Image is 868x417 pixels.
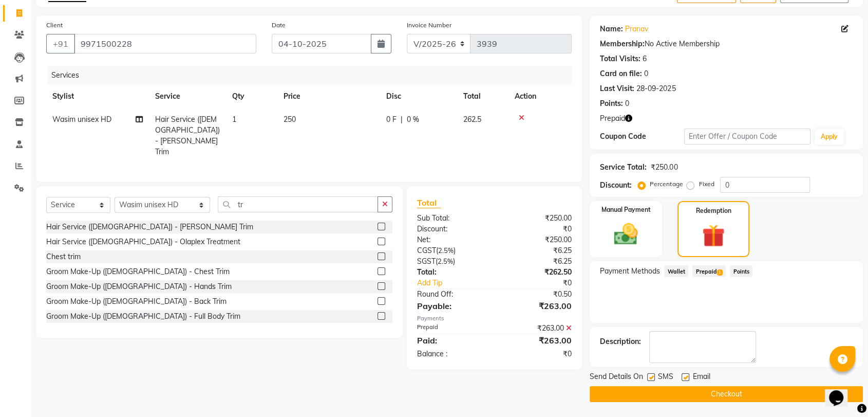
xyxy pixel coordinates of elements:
[226,85,277,108] th: Qty
[232,115,236,124] span: 1
[600,39,645,49] div: Membership:
[409,278,508,288] a: Add Tip
[495,349,580,359] div: ₹0
[409,267,495,278] div: Total:
[717,269,723,276] span: 1
[495,224,580,234] div: ₹0
[495,323,580,334] div: ₹263.00
[52,115,111,124] span: Wasim unisex HD
[495,267,580,278] div: ₹262.50
[417,246,436,255] span: CGST
[46,21,63,30] label: Client
[607,221,645,248] img: _cash.svg
[600,336,641,347] div: Description:
[46,85,149,108] th: Stylist
[46,34,75,53] button: +91
[695,206,731,215] label: Redemption
[218,196,378,212] input: Search or Scan
[600,98,623,109] div: Points:
[495,234,580,245] div: ₹250.00
[47,66,579,85] div: Services
[600,266,660,277] span: Payment Methods
[46,237,240,247] div: Hair Service ([DEMOGRAPHIC_DATA]) - Olaplex Treatment
[46,311,240,322] div: Groom Make-Up ([DEMOGRAPHIC_DATA]) - Full Body Trim
[409,213,495,224] div: Sub Total:
[417,314,572,323] div: Payments
[692,265,726,277] span: Prepaid
[409,234,495,245] div: Net:
[495,289,580,300] div: ₹0.50
[600,68,642,79] div: Card on file:
[730,265,752,277] span: Points
[380,85,457,108] th: Disc
[600,180,632,191] div: Discount:
[699,179,714,189] label: Fixed
[600,24,623,34] div: Name:
[590,386,863,402] button: Checkout
[457,85,508,108] th: Total
[46,251,81,262] div: Chest trim
[407,114,419,125] span: 0 %
[46,222,253,232] div: Hair Service ([DEMOGRAPHIC_DATA]) - [PERSON_NAME] Trim
[495,334,580,347] div: ₹263.00
[417,197,441,208] span: Total
[495,300,580,312] div: ₹263.00
[508,278,579,288] div: ₹0
[46,281,232,292] div: Groom Make-Up ([DEMOGRAPHIC_DATA]) - Hands Trim
[409,300,495,312] div: Payable:
[600,39,853,49] div: No Active Membership
[409,349,495,359] div: Balance :
[386,114,397,125] span: 0 F
[495,213,580,224] div: ₹250.00
[644,68,648,79] div: 0
[692,371,710,384] span: Email
[272,21,286,30] label: Date
[600,53,640,64] div: Total Visits:
[658,371,673,384] span: SMS
[409,245,495,256] div: ( )
[625,24,648,34] a: Pranav
[625,98,629,109] div: 0
[463,115,481,124] span: 262.5
[643,53,647,64] div: 6
[409,323,495,334] div: Prepaid
[417,257,436,266] span: SGST
[46,266,230,277] div: Groom Make-Up ([DEMOGRAPHIC_DATA]) - Chest Trim
[825,376,858,407] iframe: chat widget
[74,34,256,53] input: Search by Name/Mobile/Email/Code
[438,246,454,255] span: 2.5%
[650,179,683,189] label: Percentage
[495,256,580,267] div: ₹6.25
[684,129,810,144] input: Enter Offer / Coupon Code
[409,334,495,347] div: Paid:
[664,265,688,277] span: Wallet
[601,205,651,214] label: Manual Payment
[46,296,227,307] div: Groom Make-Up ([DEMOGRAPHIC_DATA]) - Back Trim
[401,114,403,125] span: |
[155,115,220,156] span: Hair Service ([DEMOGRAPHIC_DATA]) - [PERSON_NAME] Trim
[651,162,677,173] div: ₹250.00
[284,115,296,124] span: 250
[600,131,684,142] div: Coupon Code
[815,129,844,144] button: Apply
[409,224,495,234] div: Discount:
[600,83,634,94] div: Last Visit:
[149,85,226,108] th: Service
[407,21,451,30] label: Invoice Number
[508,85,572,108] th: Action
[277,85,380,108] th: Price
[495,245,580,256] div: ₹6.25
[600,162,647,173] div: Service Total:
[600,113,625,124] span: Prepaid
[590,371,643,384] span: Send Details On
[695,222,732,250] img: _gift.svg
[409,256,495,267] div: ( )
[409,289,495,300] div: Round Off:
[438,257,453,265] span: 2.5%
[636,83,675,94] div: 28-09-2025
